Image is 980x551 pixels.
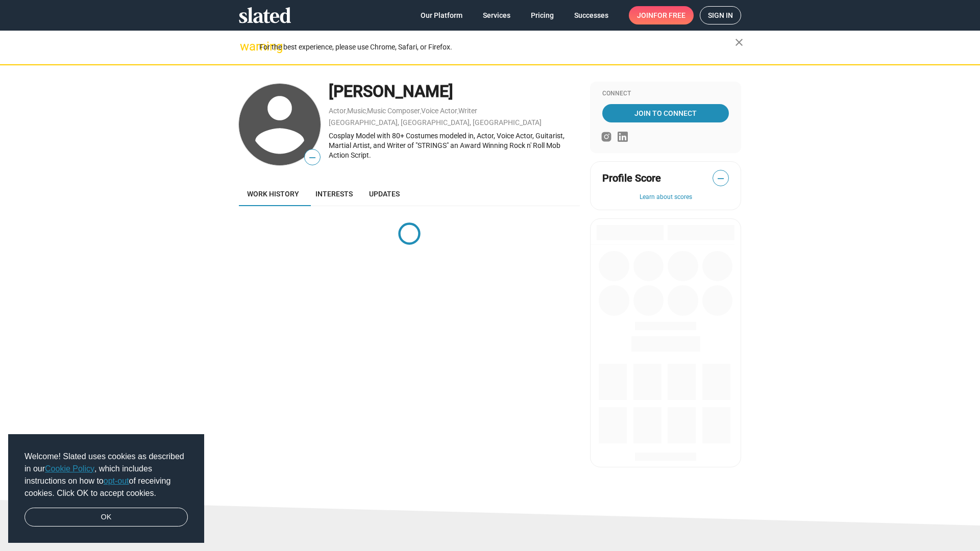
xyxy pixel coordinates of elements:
a: Joinfor free [629,6,694,24]
div: Cosplay Model with 80+ Costumes modeled in, Actor, Voice Actor, Guitarist, Martial Artist, and Wr... [329,131,580,160]
mat-icon: warning [240,40,252,53]
a: Work history [239,182,307,206]
a: Services [475,6,519,24]
a: Voice Actor [421,107,457,115]
div: [PERSON_NAME] [329,81,580,103]
div: cookieconsent [8,434,204,543]
a: Successes [566,6,617,24]
span: for free [653,6,685,24]
a: opt-out [104,477,129,485]
div: Connect [602,90,729,98]
span: — [305,151,320,164]
span: Welcome! Slated uses cookies as described in our , which includes instructions on how to of recei... [24,450,188,499]
span: Profile Score [602,171,661,185]
a: Sign in [700,6,741,24]
a: Pricing [523,6,562,24]
span: Services [483,6,510,24]
mat-icon: close [733,36,745,48]
a: [GEOGRAPHIC_DATA], [GEOGRAPHIC_DATA], [GEOGRAPHIC_DATA] [329,118,542,127]
span: , [420,109,421,114]
a: Music Composer [367,107,420,115]
a: Music [347,107,366,115]
a: Cookie Policy [45,464,94,473]
span: , [457,109,458,114]
button: Learn about scores [602,193,729,202]
span: Interests [315,190,353,198]
a: dismiss cookie message [24,508,188,527]
a: Join To Connect [602,104,729,122]
span: Pricing [531,6,554,24]
a: Interests [307,182,361,206]
span: Sign in [708,7,733,24]
span: Join To Connect [604,104,727,122]
span: Successes [574,6,608,24]
span: Updates [369,190,400,198]
span: Our Platform [421,6,462,24]
a: Actor [329,107,346,115]
span: , [366,109,367,114]
div: For the best experience, please use Chrome, Safari, or Firefox. [259,40,735,54]
span: Join [637,6,685,24]
span: Work history [247,190,299,198]
a: Updates [361,182,408,206]
span: , [346,109,347,114]
a: Our Platform [412,6,471,24]
a: Writer [458,107,477,115]
span: — [713,172,728,185]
